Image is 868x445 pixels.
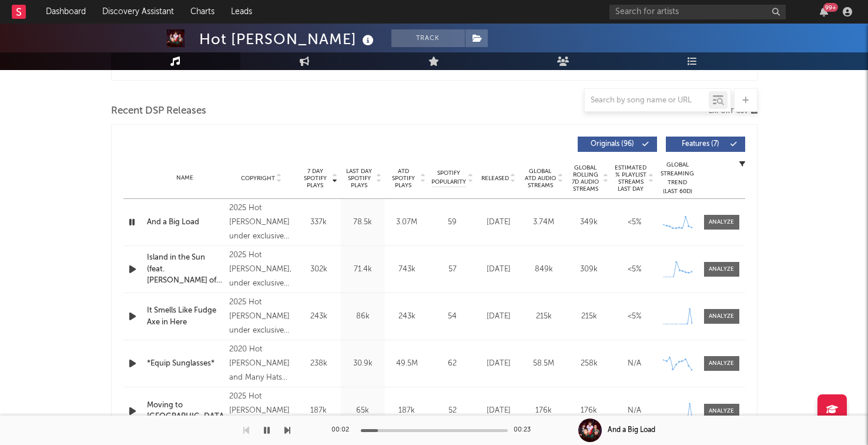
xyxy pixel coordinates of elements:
[615,358,654,370] div: N/A
[524,358,564,370] div: 58.5M
[229,201,293,244] div: 2025 Hot [PERSON_NAME] under exclusive license to Wax Bodega
[229,248,293,291] div: 2025 Hot [PERSON_NAME], under exclusive license to Wax Bodega
[481,175,509,182] span: Released
[229,390,293,432] div: 2025 Hot [PERSON_NAME] under exclusive license to Wax Bodega
[432,358,473,370] div: 62
[823,3,838,12] div: 99 +
[660,161,695,196] div: Global Streaming Trend (Last 60D)
[344,358,382,370] div: 30.9k
[673,141,728,148] span: Features ( 7 )
[615,264,654,275] div: <5%
[432,217,473,228] div: 59
[300,264,338,275] div: 302k
[388,405,426,417] div: 187k
[569,405,609,417] div: 176k
[479,264,518,275] div: [DATE]
[569,217,609,228] div: 349k
[479,311,518,323] div: [DATE]
[344,405,382,417] div: 65k
[432,264,473,275] div: 57
[479,358,518,370] div: [DATE]
[344,264,382,275] div: 71.4k
[300,405,338,417] div: 187k
[344,168,375,189] span: Last Day Spotify Plays
[344,311,382,323] div: 86k
[388,168,419,189] span: ATD Spotify Plays
[615,164,647,192] span: Estimated % Playlist Streams Last Day
[514,423,537,437] div: 00:23
[229,295,293,338] div: 2025 Hot [PERSON_NAME] under exclusive license to Wax Bodega
[432,311,473,323] div: 54
[432,405,473,417] div: 52
[300,311,338,323] div: 243k
[615,405,654,417] div: N/A
[666,137,745,152] button: Features(7)
[300,168,331,189] span: 7 Day Spotify Plays
[388,217,426,228] div: 3.07M
[388,264,426,275] div: 743k
[147,252,224,287] a: Island in the Sun (feat. [PERSON_NAME] of Free Throw)
[331,423,355,437] div: 00:02
[344,217,382,228] div: 78.5k
[147,305,224,328] a: It Smells Like Fudge Axe in Here
[241,175,275,182] span: Copyright
[569,311,609,323] div: 215k
[820,7,828,16] button: 99+
[199,29,377,49] div: Hot [PERSON_NAME]
[300,358,338,370] div: 238k
[388,358,426,370] div: 49.5M
[578,137,657,152] button: Originals(96)
[229,343,293,385] div: 2020 Hot [PERSON_NAME] and Many Hats Distribution
[524,311,564,323] div: 215k
[609,5,786,19] input: Search for artists
[147,400,224,423] a: Moving to [GEOGRAPHIC_DATA]
[524,264,564,275] div: 849k
[431,169,466,187] span: Spotify Popularity
[524,168,557,189] span: Global ATD Audio Streams
[391,29,465,47] button: Track
[615,217,654,228] div: <5%
[569,358,609,370] div: 258k
[569,164,602,192] span: Global Rolling 7D Audio Streams
[147,358,224,370] a: *Equip Sunglasses*
[479,217,518,228] div: [DATE]
[615,311,654,323] div: <5%
[388,311,426,323] div: 243k
[569,264,609,275] div: 309k
[300,217,338,228] div: 337k
[524,405,564,417] div: 176k
[585,96,709,105] input: Search by song name or URL
[608,425,655,436] div: And a Big Load
[147,174,224,182] div: Name
[524,217,564,228] div: 3.74M
[147,217,224,228] a: And a Big Load
[479,405,518,417] div: [DATE]
[585,141,639,148] span: Originals ( 96 )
